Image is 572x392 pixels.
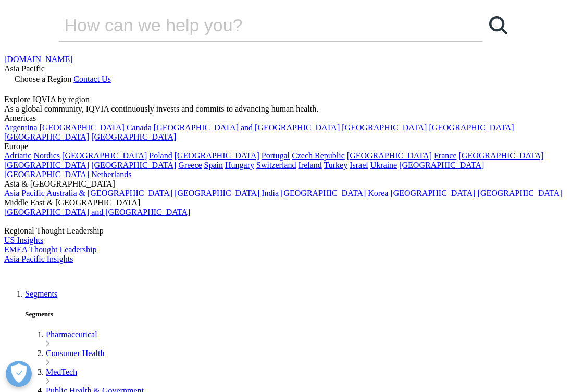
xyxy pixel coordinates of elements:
[58,9,453,41] input: Search
[256,161,296,169] a: Switzerland
[429,123,514,132] a: [GEOGRAPHIC_DATA]
[4,104,568,114] div: As a global community, IQVIA continuously invests and commits to advancing human health.
[342,123,427,132] a: [GEOGRAPHIC_DATA]
[4,245,96,254] a: EMEA Thought Leadership
[175,151,259,160] a: [GEOGRAPHIC_DATA]
[178,161,202,169] a: Greece
[262,189,279,198] a: India
[4,161,89,169] a: [GEOGRAPHIC_DATA]
[4,170,89,179] a: [GEOGRAPHIC_DATA]
[292,151,345,160] a: Czech Republic
[262,151,290,160] a: Portugal
[25,289,57,298] a: Segments
[4,132,89,141] a: [GEOGRAPHIC_DATA]
[281,189,366,198] a: [GEOGRAPHIC_DATA]
[347,151,432,160] a: [GEOGRAPHIC_DATA]
[478,189,563,198] a: [GEOGRAPHIC_DATA]
[127,123,152,132] a: Canada
[4,114,568,123] div: Americas
[4,264,88,279] img: IQVIA Healthcare Information Technology and Pharma Clinical Research Company
[175,189,259,198] a: [GEOGRAPHIC_DATA]
[434,151,457,160] a: France
[483,9,514,41] a: Search
[399,161,484,169] a: [GEOGRAPHIC_DATA]
[4,254,73,263] a: Asia Pacific Insights
[154,123,340,132] a: [GEOGRAPHIC_DATA] and [GEOGRAPHIC_DATA]
[370,161,397,169] a: Ukraine
[4,207,190,216] a: [GEOGRAPHIC_DATA] and [GEOGRAPHIC_DATA]
[46,189,172,198] a: Australia & [GEOGRAPHIC_DATA]
[46,367,77,376] a: MedTech
[91,161,176,169] a: [GEOGRAPHIC_DATA]
[6,361,32,387] button: Open Preferences
[4,123,38,132] a: Argentina
[46,330,97,339] a: Pharmaceutical
[4,55,73,64] a: [DOMAIN_NAME]
[324,161,348,169] a: Turkey
[4,95,568,104] div: Explore IQVIA by region
[62,151,147,160] a: [GEOGRAPHIC_DATA]
[225,161,254,169] a: Hungary
[4,189,45,198] a: Asia Pacific
[149,151,172,160] a: Poland
[368,189,388,198] a: Korea
[46,349,104,358] a: Consumer Health
[298,161,321,169] a: Ireland
[15,75,71,83] span: Choose a Region
[33,151,60,160] a: Nordics
[390,189,475,198] a: [GEOGRAPHIC_DATA]
[204,161,223,169] a: Spain
[4,236,43,244] a: US Insights
[4,198,568,207] div: Middle East & [GEOGRAPHIC_DATA]
[40,123,125,132] a: [GEOGRAPHIC_DATA]
[489,16,507,34] svg: Search
[73,75,111,83] a: Contact Us
[4,142,568,151] div: Europe
[4,226,568,236] div: Regional Thought Leadership
[4,64,568,73] div: Asia Pacific
[25,310,568,318] h5: Segments
[4,151,31,160] a: Adriatic
[459,151,544,160] a: [GEOGRAPHIC_DATA]
[350,161,368,169] a: Israel
[91,170,131,179] a: Netherlands
[4,179,568,189] div: Asia & [GEOGRAPHIC_DATA]
[91,132,176,141] a: [GEOGRAPHIC_DATA]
